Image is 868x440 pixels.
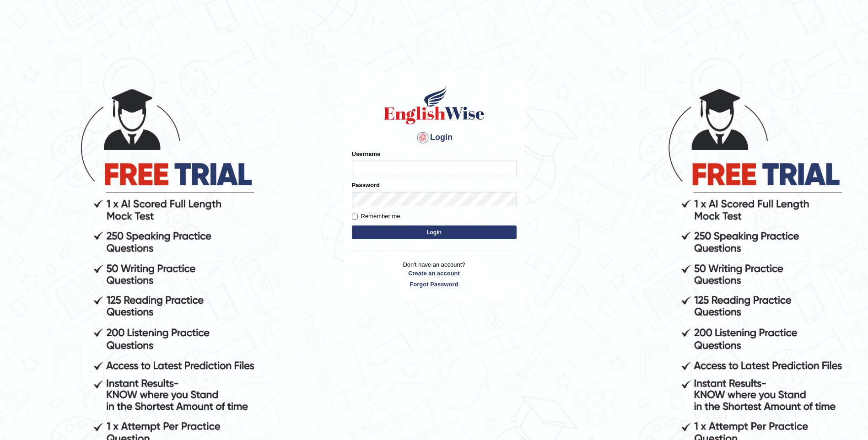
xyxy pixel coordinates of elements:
[352,130,517,145] h4: Login
[352,181,380,189] label: Password
[382,85,486,126] img: Logo of English Wise sign in for intelligent practice with AI
[352,150,381,158] label: Username
[352,280,517,289] a: Forgot Password
[352,260,517,289] p: Don't have an account?
[352,212,400,221] label: Remember me
[352,269,517,278] a: Create an account
[352,225,517,239] button: Login
[352,214,358,220] input: Remember me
